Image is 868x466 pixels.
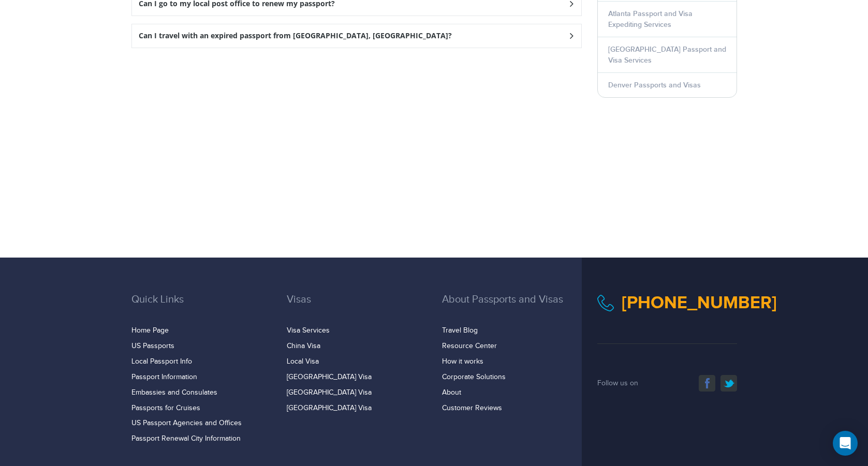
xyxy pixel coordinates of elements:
[442,326,478,335] a: Travel Blog
[442,388,461,397] a: About
[131,419,242,427] a: US Passport Agencies and Offices
[833,431,858,456] div: Open Intercom Messenger
[287,326,330,335] a: Visa Services
[287,294,426,321] h3: Visas
[287,388,372,397] a: [GEOGRAPHIC_DATA] Visa
[622,292,777,313] a: [PHONE_NUMBER]
[131,404,200,412] a: Passports for Cruises
[131,373,197,381] a: Passport Information
[608,81,701,89] a: Denver Passports and Visas
[287,373,372,381] a: [GEOGRAPHIC_DATA] Visa
[131,434,241,443] a: Passport Renewal City Information
[131,56,582,190] iframe: fb:comments Facebook Social Plugin
[287,357,319,366] a: Local Visa
[287,404,372,412] a: [GEOGRAPHIC_DATA] Visa
[442,373,506,381] a: Corporate Solutions
[608,9,693,29] a: Atlanta Passport and Visa Expediting Services
[131,357,192,366] a: Local Passport Info
[442,404,502,412] a: Customer Reviews
[720,375,737,392] a: twitter
[131,326,169,335] a: Home Page
[287,342,320,350] a: China Visa
[608,45,726,65] a: [GEOGRAPHIC_DATA] Passport and Visa Services
[597,379,638,387] span: Follow us on
[131,388,217,397] a: Embassies and Consulates
[699,375,715,392] a: facebook
[442,294,582,321] h3: About Passports and Visas
[442,342,497,350] a: Resource Center
[442,357,483,366] a: How it works
[131,294,271,321] h3: Quick Links
[131,342,174,350] a: US Passports
[139,32,452,40] h3: Can I travel with an expired passport from [GEOGRAPHIC_DATA], [GEOGRAPHIC_DATA]?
